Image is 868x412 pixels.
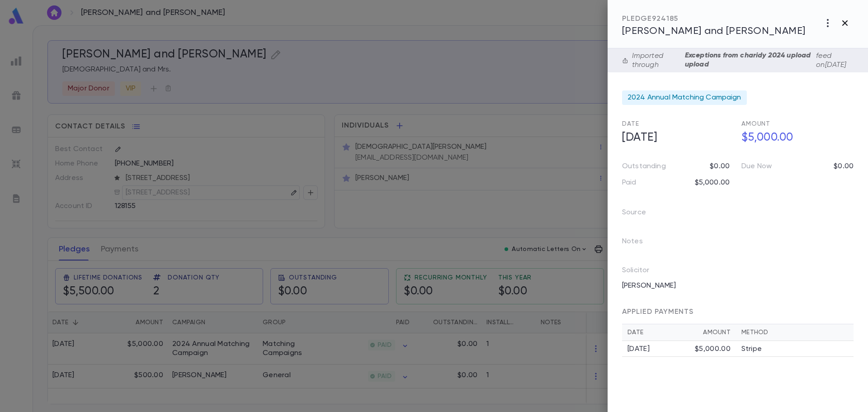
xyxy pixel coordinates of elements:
span: Amount [741,121,770,127]
span: 2024 Annual Matching Campaign [627,93,741,102]
th: Method [736,324,854,341]
h5: $5,000.00 [736,128,854,147]
p: Source [622,205,660,223]
div: Date [627,329,703,336]
p: Stripe [741,345,762,354]
p: $5,000.00 [695,178,730,187]
p: Outstanding [622,162,666,171]
h5: [DATE] [617,128,734,147]
div: Amount [703,329,731,336]
div: [DATE] [627,345,695,354]
span: APPLIED PAYMENTS [622,308,693,316]
p: Due Now [741,162,772,171]
div: [PERSON_NAME] [617,279,732,293]
div: 2024 Annual Matching Campaign [622,90,747,105]
span: Date [622,121,639,127]
div: $5,000.00 [695,345,731,354]
div: PLEDGE 924185 [622,14,806,24]
p: $0.00 [710,162,730,171]
p: Solicitor [622,266,649,279]
span: [PERSON_NAME] and [PERSON_NAME] [622,26,806,36]
p: Paid [622,178,637,187]
p: Exceptions from charidy 2024 upload upload [683,51,816,70]
div: Imported through feed on [DATE] [628,51,856,70]
p: $0.00 [834,162,854,171]
p: Notes [622,234,657,252]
